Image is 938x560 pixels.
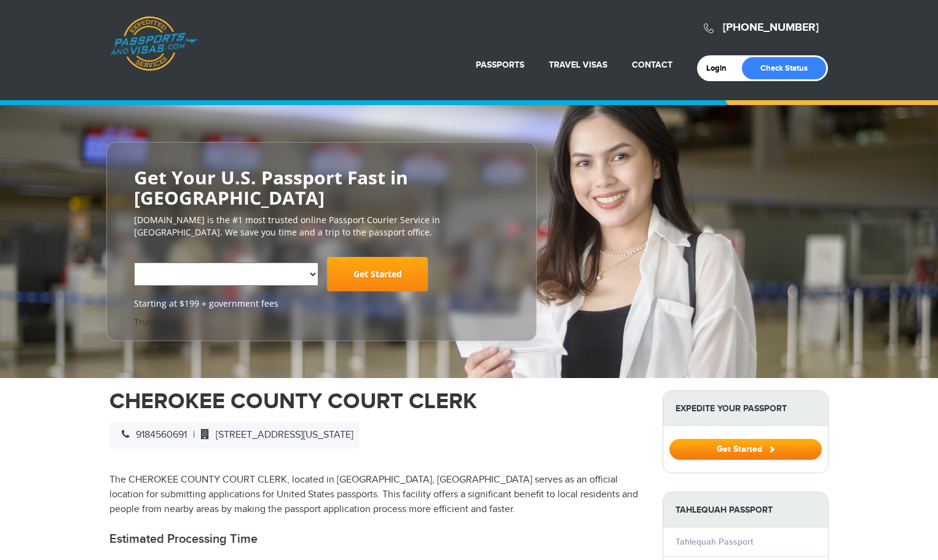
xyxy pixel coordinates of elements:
[109,473,644,517] p: The CHEROKEE COUNTY COURT CLERK, located in [GEOGRAPHIC_DATA], [GEOGRAPHIC_DATA] serves as an off...
[476,60,524,70] a: Passports
[742,57,826,79] a: Check Status
[669,444,822,454] a: Get Started
[195,429,353,441] span: [STREET_ADDRESS][US_STATE]
[669,439,822,460] button: Get Started
[134,167,509,208] h2: Get Your U.S. Passport Fast in [GEOGRAPHIC_DATA]
[706,63,735,73] a: Login
[116,429,187,441] span: 9184560691
[109,532,644,546] h2: Estimated Processing Time
[134,214,509,239] p: [DOMAIN_NAME] is the #1 most trusted online Passport Courier Service in [GEOGRAPHIC_DATA]. We sav...
[327,257,428,291] a: Get Started
[663,391,828,426] strong: Expedite Your Passport
[663,492,828,527] strong: Tahlequah Passport
[109,390,644,412] h1: CHEROKEE COUNTY COURT CLERK
[109,422,360,449] div: |
[723,21,819,34] a: [PHONE_NUMBER]
[110,16,197,71] a: Passports & [DOMAIN_NAME]
[134,316,174,328] a: Trustpilot
[134,298,509,310] span: Starting at $199 + government fees
[676,537,753,547] a: Tahlequah Passport
[549,60,607,70] a: Travel Visas
[632,60,672,70] a: Contact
